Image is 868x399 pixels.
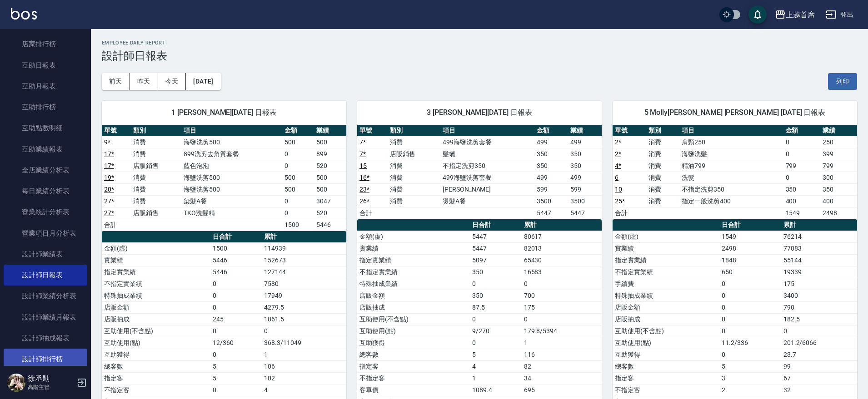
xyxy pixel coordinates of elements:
button: 前天 [102,73,130,90]
a: 6 [615,174,619,181]
td: 0 [210,290,262,301]
td: 3500 [568,195,602,207]
td: 1500 [282,219,314,231]
td: 650 [719,266,781,278]
td: 洗髮 [679,172,783,183]
th: 日合計 [470,219,521,231]
td: 0 [262,325,346,337]
td: 695 [522,384,602,396]
td: 4 [262,384,346,396]
th: 累計 [781,219,857,231]
td: 0 [719,301,781,313]
a: 互助日報表 [4,55,87,76]
td: 350 [534,148,568,160]
td: 1 [470,372,521,384]
td: 499 [568,136,602,148]
td: 1089.4 [470,384,521,396]
td: 5097 [470,254,521,266]
td: 99 [781,360,857,372]
td: 0 [470,337,521,349]
td: 23.7 [781,349,857,360]
td: 金額(虛) [102,242,210,254]
td: 消費 [388,183,440,195]
td: 67 [781,372,857,384]
a: 營業項目月分析表 [4,223,87,244]
td: 消費 [646,172,680,183]
td: 87.5 [470,301,521,313]
h5: 徐丞勛 [28,374,74,383]
td: 700 [522,290,602,301]
td: 店販抽成 [102,313,210,325]
button: save [748,5,767,24]
p: 高階主管 [28,383,74,391]
td: 1861.5 [262,313,346,325]
td: 5446 [210,254,262,266]
span: 5 Molly[PERSON_NAME] [PERSON_NAME] [DATE] 日報表 [624,108,846,117]
td: 指定一般洗剪400 [679,195,783,207]
td: 599 [534,183,568,195]
h3: 設計師日報表 [102,49,857,62]
td: 店販銷售 [388,148,440,160]
td: 34 [522,372,602,384]
td: 5447 [470,242,521,254]
td: 特殊抽成業績 [102,290,210,301]
img: Person [7,374,25,392]
th: 金額 [282,125,314,137]
td: 0 [719,290,781,301]
a: 互助業績報表 [4,139,87,160]
td: 髮蠟 [440,148,534,160]
td: 19339 [781,266,857,278]
th: 業績 [568,125,602,137]
td: 3400 [781,290,857,301]
span: 1 [PERSON_NAME][DATE] 日報表 [113,108,335,117]
td: 不指定實業績 [357,266,470,278]
td: 不指定客 [613,384,719,396]
td: 1 [262,349,346,360]
button: 昨天 [130,73,158,90]
img: Logo [11,8,37,20]
td: 不指定客 [357,372,470,384]
td: 799 [820,160,857,172]
td: 海鹽洗剪500 [181,172,282,183]
td: 0 [282,195,314,207]
td: 799 [783,160,820,172]
td: 總客數 [357,349,470,360]
td: 消費 [388,195,440,207]
td: 201.2/6066 [781,337,857,349]
td: 599 [568,183,602,195]
table: a dense table [613,125,857,219]
a: 互助月報表 [4,76,87,97]
td: 指定客 [613,372,719,384]
td: 0 [781,325,857,337]
td: 350 [470,290,521,301]
td: 5447 [534,207,568,219]
td: 店販銷售 [131,207,181,219]
td: 消費 [646,195,680,207]
td: 9/270 [470,325,521,337]
td: 102 [262,372,346,384]
td: 金額(虛) [357,231,470,242]
th: 項目 [679,125,783,137]
td: 82 [522,360,602,372]
td: 65430 [522,254,602,266]
td: 0 [282,148,314,160]
td: 500 [314,136,346,148]
th: 累計 [262,231,346,243]
td: 77883 [781,242,857,254]
td: 店販抽成 [613,313,719,325]
th: 項目 [181,125,282,137]
td: 總客數 [102,360,210,372]
td: 消費 [646,148,680,160]
td: 350 [470,266,521,278]
span: 3 [PERSON_NAME][DATE] 日報表 [368,108,591,117]
td: 指定客 [357,360,470,372]
td: 11.2/336 [719,337,781,349]
th: 日合計 [719,219,781,231]
td: 0 [522,278,602,290]
th: 單號 [102,125,131,137]
td: 80617 [522,231,602,242]
td: 不指定實業績 [613,266,719,278]
td: 消費 [388,172,440,183]
td: 0 [210,278,262,290]
td: 2498 [719,242,781,254]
